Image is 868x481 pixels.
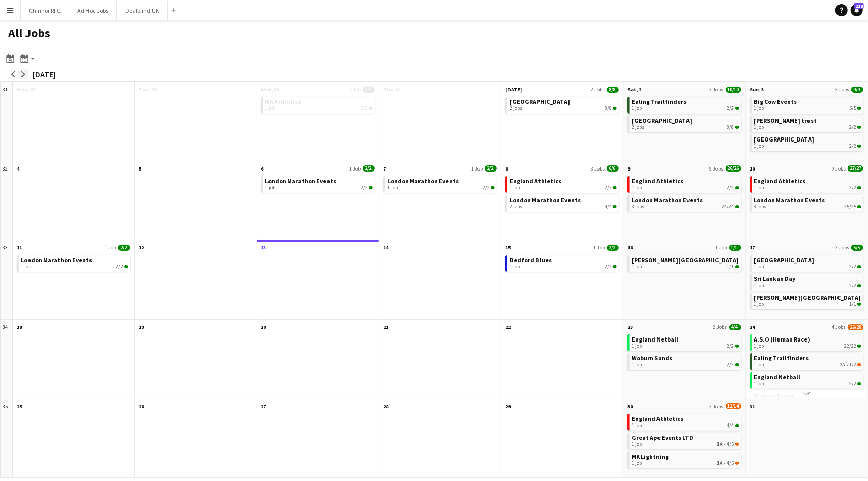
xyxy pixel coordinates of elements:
[265,185,276,191] span: 1 job
[387,176,495,191] a: London Marathon Events1 job2/2
[139,324,144,330] span: 19
[717,441,723,447] span: 1A
[593,244,605,251] span: 1 Job
[605,185,612,191] span: 2/2
[851,4,863,16] a: 218
[261,244,266,251] span: 13
[754,362,764,368] span: 1 job
[17,244,22,251] span: 11
[505,86,522,93] span: [DATE]
[1,161,13,241] div: 32
[832,324,846,330] span: 4 Jobs
[591,165,605,172] span: 3 Jobs
[840,362,845,368] span: 2A
[857,284,861,287] span: 2/2
[607,87,619,93] span: 8/8
[17,165,19,172] span: 4
[857,186,861,189] span: 2/2
[383,86,401,93] span: Thu, 31
[117,1,168,20] button: Deafblind UK
[613,205,617,208] span: 4/4
[627,244,633,251] span: 16
[510,196,581,204] span: London Marathon Events
[261,165,264,172] span: 6
[754,293,861,307] a: [PERSON_NAME][GEOGRAPHIC_DATA]1 job1/1
[729,324,741,330] span: 4/4
[754,185,764,191] span: 1 job
[33,69,56,79] div: [DATE]
[754,255,861,270] a: [GEOGRAPHIC_DATA]1 job2/2
[754,124,764,130] span: 1 job
[849,381,856,387] span: 2/2
[849,362,856,368] span: 1/2
[849,264,856,270] span: 2/2
[835,86,849,93] span: 3 Jobs
[510,195,617,210] a: London Marathon Events2 jobs4/4
[849,185,856,191] span: 2/2
[735,126,739,129] span: 8/8
[632,255,739,270] a: [PERSON_NAME][GEOGRAPHIC_DATA]1 job1/1
[632,433,739,447] a: Great Ape Events LTD1 job1A•4/5
[21,264,31,270] span: 1 job
[139,165,141,172] span: 5
[116,264,123,270] span: 2/2
[754,176,861,191] a: England Athletics1 job2/2
[632,441,739,447] div: •
[632,98,686,105] span: Ealing Trailfinders
[754,381,764,387] span: 1 job
[632,452,669,460] span: MK Lightning
[605,204,612,210] span: 4/4
[510,256,552,264] span: Bedford Blues
[387,185,398,191] span: 1 job
[754,134,861,149] a: [GEOGRAPHIC_DATA]1 job2/2
[632,256,739,264] span: Stowe School
[716,244,727,251] span: 1 Job
[632,116,739,130] a: [GEOGRAPHIC_DATA]2 jobs8/8
[754,204,767,210] span: 8 jobs
[265,176,373,191] a: London Marathon Events1 job2/2
[854,3,864,9] span: 218
[383,324,388,330] span: 21
[605,105,612,111] span: 8/8
[261,86,279,93] span: Wed, 30
[851,87,863,93] span: 9/9
[363,87,375,93] span: 2/2
[857,145,861,148] span: 2/2
[632,415,683,422] span: England Athletics
[754,117,817,124] span: Henry Allen trust
[632,105,642,111] span: 1 job
[710,165,724,172] span: 9 Jobs
[383,403,388,410] span: 28
[844,343,856,349] span: 22/22
[607,165,619,172] span: 6/6
[471,165,483,172] span: 1 Job
[261,403,266,410] span: 27
[349,86,361,93] span: 1 Job
[735,443,739,446] span: 4/5
[510,105,522,111] span: 2 jobs
[632,354,672,362] span: Woburn Sands
[632,414,739,429] a: England Athletics1 job4/4
[491,186,495,189] span: 2/2
[726,403,741,409] span: 12/14
[17,324,22,330] span: 18
[727,124,734,130] span: 8/8
[735,205,739,208] span: 24/24
[727,264,734,270] span: 1/1
[754,354,809,362] span: Ealing Trailfinders
[857,363,861,366] span: 1/2
[361,105,368,111] span: 2/2
[750,324,755,330] span: 24
[750,403,755,410] span: 31
[727,422,734,429] span: 4/4
[848,165,863,172] span: 27/27
[363,165,375,172] span: 2/2
[857,205,861,208] span: 25/25
[750,86,764,93] span: Sun, 3
[261,324,266,330] span: 20
[735,107,739,110] span: 2/2
[139,403,144,410] span: 26
[754,135,815,143] span: Santa Pod Raceway
[729,245,741,251] span: 1/1
[735,265,739,268] span: 1/1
